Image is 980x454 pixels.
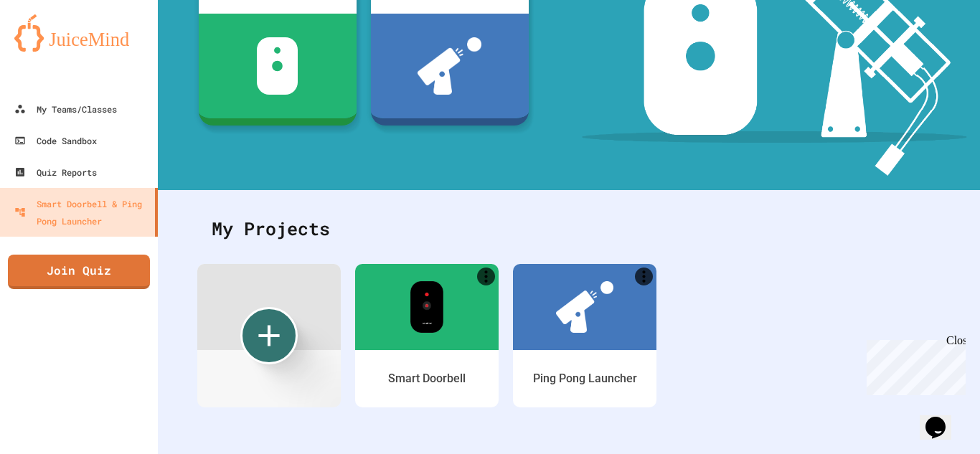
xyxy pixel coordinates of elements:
a: More [513,264,656,407]
img: logo-orange.svg [14,14,143,52]
iframe: chat widget [920,397,966,440]
a: More [477,268,495,285]
div: Ping Pong Launcher [533,370,637,387]
div: Code Sandbox [14,132,97,149]
div: Create new [240,307,298,364]
a: More [355,264,499,407]
div: Quiz Reports [14,164,97,181]
div: Chat with us now!Close [6,6,99,91]
div: My Teams/Classes [14,100,117,118]
div: Smart Doorbell [388,370,466,387]
img: sdb-real-colors.png [410,281,444,333]
iframe: chat widget [861,334,966,395]
div: Smart Doorbell & Ping Pong Launcher [14,195,149,230]
a: More [635,268,653,285]
div: My Projects [197,201,941,257]
img: sdb-white.svg [257,37,298,95]
a: Join Quiz [8,255,150,289]
img: ppl-with-ball.png [556,281,613,333]
img: ppl-with-ball.png [418,37,481,95]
